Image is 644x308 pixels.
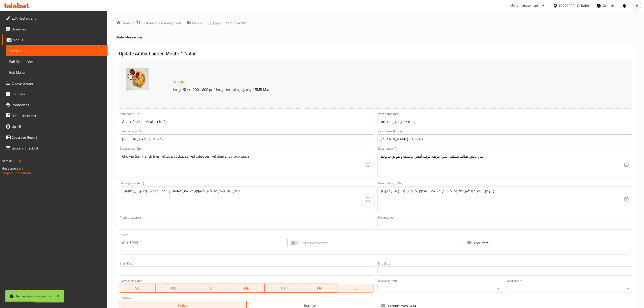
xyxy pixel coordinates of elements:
[194,285,227,292] span: TU
[12,145,104,151] span: Grocery Checklist
[559,3,589,8] div: [GEOGRAPHIC_DATA]
[136,20,181,26] a: Restaurants management
[116,35,635,39] h4: Arabic Meal section
[266,285,299,292] span: TH
[171,87,545,92] p: Image Size: 1200 x 800 px / Image formats: jpg, png / 5MB Max.
[12,113,104,118] span: Menu disclaimer
[171,78,188,87] button: Change
[381,189,624,210] textarea: ساجی مریشک، فینگەر، کاهوو، کەلەم، کەلەمی سوور، کەچەپ و سۆسی مایۆنیز
[2,34,108,45] a: Menus
[141,20,181,26] span: Restaurants management
[156,284,192,293] button: MO
[9,48,104,53] span: Sections
[122,240,128,245] p: IQD
[6,67,108,78] a: Edit Menu
[2,143,108,154] a: Grocery Checklist
[511,3,538,8] div: Menu-management
[2,24,108,34] a: Branches
[2,78,108,89] a: Choice Groups
[133,20,134,26] li: /
[187,20,202,26] a: Menus
[12,16,104,21] span: Edit Restaurant
[378,117,632,126] input: Enter name Ar
[339,285,372,292] span: SA
[226,20,246,26] span: item / update
[230,285,263,292] span: WE
[12,102,104,108] span: Promotions
[130,238,288,247] input: Please enter price
[16,294,52,299] div: Item updated successfully
[303,285,336,292] span: FR
[2,99,108,110] a: Promotions
[2,121,108,132] a: Upsell
[119,284,156,293] button: SU
[121,285,154,292] span: SU
[378,284,503,293] div: ​
[14,158,21,164] span: 1.0.0
[381,154,624,176] textarea: صاج دجاج، بطاطا مقلية، خس، كرنب، كرنب أحمر، كاتشب وصوص مايونيز
[6,45,108,56] a: Sections
[12,80,104,86] span: Choice Groups
[119,50,632,57] h2: Update Arabic Chicken Meal - 1 Nafar
[2,132,108,143] a: Coverage Report
[122,154,365,176] textarea: Chicken Saj, French fries, lettuce, cabbages, red cabbages, ketchup and mayo sauce
[2,89,108,99] a: Coupons
[2,165,23,171] span: Get support on:
[183,20,185,26] li: /
[222,20,224,26] li: /
[119,221,374,230] input: Please enter product barcode
[301,284,337,293] button: FR
[9,70,104,75] span: Edit Menu
[204,20,206,26] li: /
[337,284,374,293] button: SA
[6,56,108,67] a: Full Menu View
[192,284,228,293] button: TU
[157,285,190,292] span: MO
[378,134,632,143] input: Enter name KuBa
[116,20,635,26] nav: breadcrumb
[13,37,104,43] span: Menus
[12,26,104,32] span: Branches
[116,20,131,26] a: Home
[507,284,632,293] div: ​
[126,68,149,90] img: Arabic_Chicken_Meal__2_Na638930357729834694.jpg
[378,221,632,230] input: Please enter product sku
[208,20,220,26] a: Sections
[173,79,186,85] span: Change
[2,13,108,24] a: Edit Restaurant
[2,158,13,164] span: Version:
[2,110,108,121] a: Menu disclaimer
[12,135,104,140] span: Coverage Report
[474,240,489,246] span: Free item
[636,3,638,8] span: R
[2,170,31,176] a: Support.OpsPlatform
[265,284,301,293] button: TH
[119,117,374,126] input: Enter name En
[12,124,104,129] span: Upsell
[302,240,328,246] span: Price on selection
[228,284,265,293] button: WE
[119,134,374,143] input: Enter name KuSo
[12,91,104,97] span: Coupons
[192,20,202,26] span: Menus
[122,189,365,210] textarea: ساجی مریشک، فینگەر، کاهوو، کەلەم، کەلەمی سوور، کەچەپ و سۆسی مایۆنیز
[9,59,104,64] span: Full Menu View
